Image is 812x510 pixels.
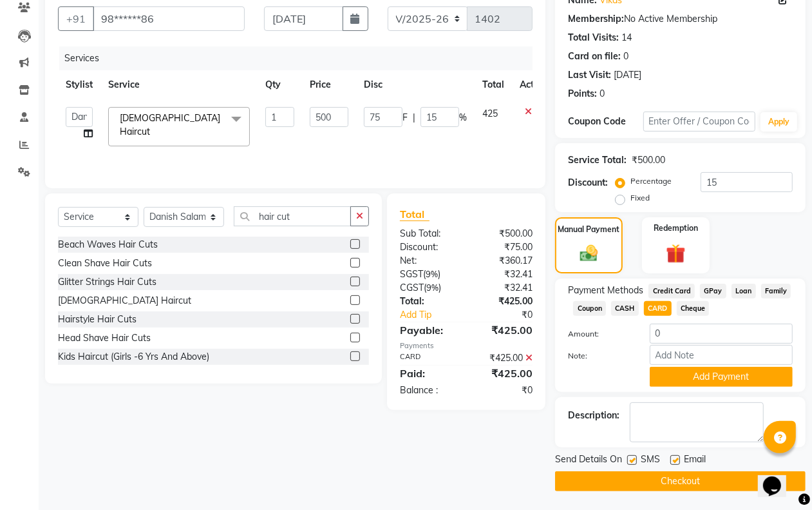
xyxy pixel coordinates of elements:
[568,87,597,101] div: Points:
[568,176,608,190] div: Discount:
[568,409,619,422] div: Description:
[120,112,220,137] span: [DEMOGRAPHIC_DATA] Haircut
[558,224,620,235] label: Manual Payment
[568,68,611,82] div: Last Visit:
[466,384,542,397] div: ₹0
[426,282,439,293] span: 9%
[356,70,475,99] th: Disc
[512,70,554,99] th: Action
[573,301,606,316] span: Coupon
[390,295,466,308] div: Total:
[466,254,542,268] div: ₹360.17
[650,367,793,387] button: Add Payment
[58,350,209,364] div: Kids Haircut (Girls -6 Yrs And Above)
[555,471,806,491] button: Checkout
[400,340,533,351] div: Payments
[400,282,424,293] span: CGST
[758,458,799,497] iframe: chat widget
[466,295,542,308] div: ₹425.00
[479,308,542,322] div: ₹0
[684,453,706,469] span: Email
[390,384,466,397] div: Balance :
[100,70,258,99] th: Service
[482,108,498,119] span: 425
[568,31,619,44] div: Total Visits:
[390,308,479,322] a: Add Tip
[568,284,643,297] span: Payment Methods
[611,301,639,316] span: CASH
[600,87,605,101] div: 0
[574,243,603,264] img: _cash.svg
[632,153,665,167] div: ₹500.00
[650,345,793,365] input: Add Note
[234,206,351,226] input: Search or Scan
[58,331,151,345] div: Head Shave Hair Cuts
[466,268,542,281] div: ₹32.41
[390,254,466,268] div: Net:
[59,46,542,70] div: Services
[58,6,94,31] button: +91
[400,208,430,221] span: Total
[58,294,191,308] div: [DEMOGRAPHIC_DATA] Haircut
[677,301,710,316] span: Cheque
[568,115,643,128] div: Coupon Code
[650,324,793,344] input: Amount
[732,284,756,299] span: Loan
[150,126,156,137] a: x
[466,322,542,338] div: ₹425.00
[390,351,466,365] div: CARD
[623,50,628,63] div: 0
[426,269,438,279] span: 9%
[466,366,542,381] div: ₹425.00
[643,112,755,132] input: Enter Offer / Coupon Code
[258,70,302,99] th: Qty
[761,284,791,299] span: Family
[459,111,467,124] span: %
[630,192,650,204] label: Fixed
[654,222,698,234] label: Redemption
[648,284,695,299] span: Credit Card
[621,31,632,44] div: 14
[93,6,245,31] input: Search by Name/Mobile/Email/Code
[58,275,156,289] div: Glitter Strings Hair Cuts
[558,328,639,340] label: Amount:
[58,313,137,326] div: Hairstyle Hair Cuts
[466,281,542,295] div: ₹32.41
[390,322,466,338] div: Payable:
[760,112,797,132] button: Apply
[302,70,356,99] th: Price
[568,12,793,26] div: No Active Membership
[466,351,542,365] div: ₹425.00
[390,227,466,240] div: Sub Total:
[700,284,726,299] span: GPay
[390,281,466,295] div: ( )
[413,111,415,124] span: |
[630,175,672,187] label: Percentage
[568,12,624,26] div: Membership:
[475,70,512,99] th: Total
[466,240,542,254] div: ₹75.00
[644,301,672,316] span: CARD
[614,68,641,82] div: [DATE]
[466,227,542,240] div: ₹500.00
[568,153,627,167] div: Service Total:
[390,366,466,381] div: Paid:
[402,111,408,124] span: F
[558,350,639,362] label: Note:
[641,453,660,469] span: SMS
[390,240,466,254] div: Discount:
[58,238,158,251] div: Beach Waves Hair Cuts
[568,50,621,63] div: Card on file:
[58,257,152,270] div: Clean Shave Hair Cuts
[390,268,466,281] div: ( )
[660,242,691,266] img: _gift.svg
[400,268,423,280] span: SGST
[555,453,622,469] span: Send Details On
[58,70,100,99] th: Stylist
